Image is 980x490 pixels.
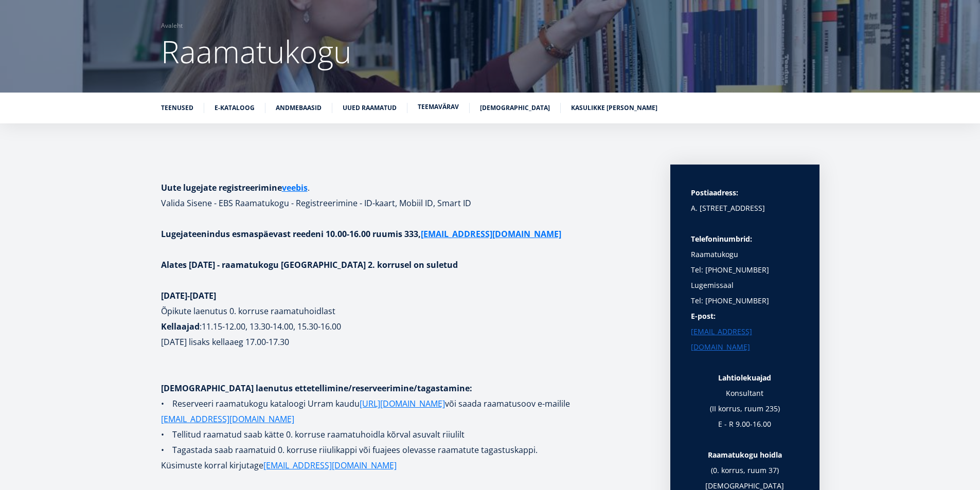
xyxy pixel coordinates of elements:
strong: Alates [DATE] - raamatukogu [GEOGRAPHIC_DATA] 2. korrusel on suletud [161,259,458,270]
p: Tel: [PHONE_NUMBER] Lugemissaal [691,262,799,293]
b: Õpikute laenutus 0. korruse raamatuhoidlast [161,305,335,317]
strong: Uute lugejate registreerimine [161,182,308,193]
a: [EMAIL_ADDRESS][DOMAIN_NAME] [263,458,397,473]
p: Küsimuste korral kirjutage [161,458,650,473]
strong: Postiaadress: [691,188,738,197]
p: • Tellitud raamatud saab kätte 0. korruse raamatuhoidla kõrval asuvalt riiulilt [161,427,650,442]
strong: Lugejateenindus esmaspäevast reedeni 10.00-16.00 ruumis 333, [161,228,561,240]
a: Uued raamatud [343,103,397,113]
strong: Telefoninumbrid: [691,234,752,244]
a: Teenused [161,103,193,113]
p: Konsultant (II korrus, ruum 235) E - R 9.00-16.00 [691,386,799,447]
a: E-kataloog [215,103,255,113]
a: [EMAIL_ADDRESS][DOMAIN_NAME] [421,226,561,242]
a: [EMAIL_ADDRESS][DOMAIN_NAME] [691,324,799,355]
strong: [DEMOGRAPHIC_DATA] laenutus ettetellimine/reserveerimine/tagastamine: [161,383,472,394]
a: Kasulikke [PERSON_NAME] [571,103,657,113]
p: • Tagastada saab raamatuid 0. korruse riiulikappi või fuajees olevasse raamatute tagastuskappi. [161,442,650,458]
a: Andmebaasid [276,103,322,113]
strong: [DATE]-[DATE] [161,290,216,301]
strong: Kellaajad [161,321,200,332]
p: Raamatukogu [691,231,799,262]
a: veebis [282,180,308,195]
a: [EMAIL_ADDRESS][DOMAIN_NAME] [161,411,294,427]
p: A. [STREET_ADDRESS] [691,201,799,216]
p: • Reserveeri raamatukogu kataloogi Urram kaudu või saada raamatusoov e-mailile [161,396,650,427]
h1: . Valida Sisene - EBS Raamatukogu - Registreerimine - ID-kaart, Mobiil ID, Smart ID [161,180,650,211]
strong: Lahtiolekuajad [718,373,771,383]
strong: Raamatukogu hoidla [708,450,782,460]
strong: E-post: [691,311,716,321]
b: 11.15-12.00, 13.30-14.00, 15.30-16.00 [DATE] lisaks kellaaeg 17.00-17.30 [161,321,341,348]
p: Tel: [PHONE_NUMBER] [691,293,799,308]
a: [DEMOGRAPHIC_DATA] [480,103,550,113]
a: Teemavärav [418,102,459,112]
p: : [161,303,650,350]
span: Raamatukogu [161,30,351,72]
a: [URL][DOMAIN_NAME] [360,396,445,411]
a: Avaleht [161,21,183,31]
